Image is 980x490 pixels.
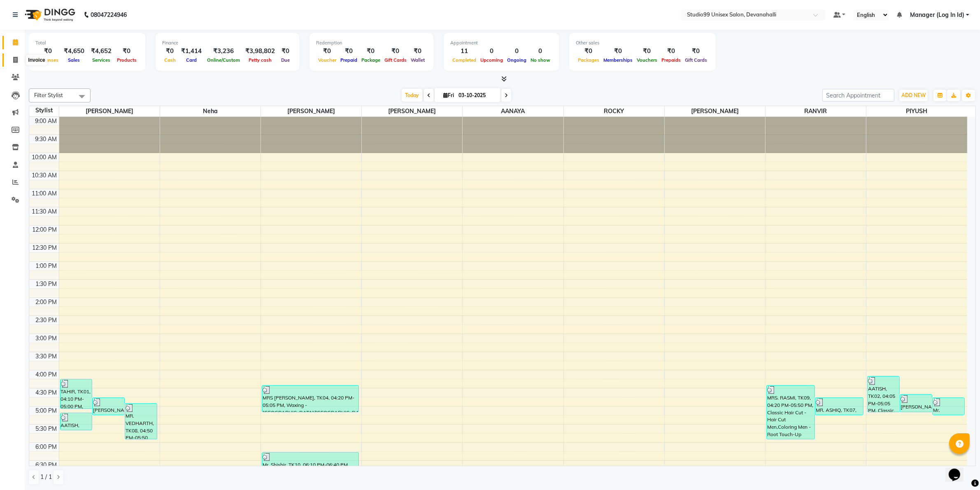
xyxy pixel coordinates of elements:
[242,46,278,56] div: ₹3,98,802
[34,135,59,144] div: 9:30 AM
[115,46,139,56] div: ₹0
[576,57,601,63] span: Packages
[162,57,178,63] span: Cash
[338,57,359,63] span: Prepaid
[359,46,382,56] div: ₹0
[125,404,157,439] div: MR. VEDHARTH, TK08, 04:50 PM-05:50 PM, Classic Hair Cut - Hair Cut Men,Classic Hair Cut - Hair Cu...
[66,57,82,63] span: Sales
[93,398,124,415] div: [PERSON_NAME], TK06, 04:40 PM-05:10 PM, Classic Hair Cut - Hair Cut Men
[30,189,59,198] div: 11:00 AM
[34,443,59,451] div: 6:00 PM
[456,89,497,102] input: 2025-10-03
[162,39,293,46] div: Finance
[91,3,127,26] b: 08047224946
[478,46,505,56] div: 0
[450,39,552,46] div: Appointment
[316,57,338,63] span: Voucher
[450,46,478,56] div: 11
[683,46,709,56] div: ₹0
[40,473,52,481] span: 1 / 1
[359,57,382,63] span: Package
[945,457,972,482] iframe: chat widget
[34,461,59,469] div: 6:30 PM
[34,352,59,361] div: 3:30 PM
[61,413,92,430] div: AATISH, TK02, 05:05 PM-05:35 PM, Classic Hair Cut - Hair Cut Men
[659,57,683,63] span: Prepaids
[61,46,88,56] div: ₹4,650
[767,385,815,439] div: MRS. RASMI, TK09, 04:20 PM-05:50 PM, Classic Hair Cut - Hair Cut Men,Coloring Men - Root Touch-Up...
[635,57,659,63] span: Vouchers
[34,370,59,379] div: 4:00 PM
[766,106,866,116] span: RANVIR
[933,398,964,415] div: Mr. [PERSON_NAME], TK05, 04:40 PM-05:10 PM, Classic Hair Cut - Kids (Upto 10 Years) Men
[478,57,505,63] span: Upcoming
[601,46,635,56] div: ₹0
[35,39,139,46] div: Total
[564,106,664,116] span: ROCKY
[278,46,293,56] div: ₹0
[441,92,456,98] span: Fri
[90,57,112,63] span: Services
[901,92,926,98] span: ADD NEW
[30,207,59,216] div: 11:30 AM
[34,316,59,325] div: 2:30 PM
[34,388,59,397] div: 4:30 PM
[665,106,765,116] span: [PERSON_NAME]
[316,46,338,56] div: ₹0
[868,376,899,412] div: AATISH, TK02, 04:05 PM-05:05 PM, Classic Hair Cut - Hair Cut Men,Grooming - [PERSON_NAME] / Trim
[450,57,478,63] span: Completed
[402,89,422,102] span: Today
[34,117,59,125] div: 9:00 AM
[338,46,359,56] div: ₹0
[34,406,59,415] div: 5:00 PM
[31,225,59,234] div: 12:00 PM
[178,46,205,56] div: ₹1,414
[262,453,358,470] div: Mr. Shishir, TK10, 06:10 PM-06:40 PM, Classic Hair Cut - Kids (Upto 10 Years) Men
[409,57,427,63] span: Wallet
[635,46,659,56] div: ₹0
[205,46,242,56] div: ₹3,236
[34,262,59,270] div: 1:00 PM
[382,46,409,56] div: ₹0
[576,39,709,46] div: Other sales
[34,425,59,433] div: 5:30 PM
[205,57,242,63] span: Online/Custom
[382,57,409,63] span: Gift Cards
[659,46,683,56] div: ₹0
[899,90,928,101] button: ADD NEW
[815,398,863,415] div: MR. ASHIQ, TK07, 04:40 PM-05:10 PM, Classic Hair Cut - Hair Cut Men
[29,106,59,115] div: Stylist
[160,106,261,116] span: Neha
[61,379,92,409] div: TAHIR, TK01, 04:10 PM-05:00 PM, Classic Hair Cut - Hair Cut Men,Head Massage (20 Min.) Men - Coconut
[31,244,59,252] div: 12:30 PM
[59,106,160,116] span: [PERSON_NAME]
[362,106,462,116] span: [PERSON_NAME]
[262,385,358,412] div: MRS [PERSON_NAME], TK04, 04:20 PM-05:05 PM, Waxing - [GEOGRAPHIC_DATA]/[GEOGRAPHIC_DATA] Wax,Waxi...
[34,334,59,343] div: 3:00 PM
[316,39,427,46] div: Redemption
[34,298,59,307] div: 2:00 PM
[528,57,552,63] span: No show
[247,57,274,63] span: Petty cash
[900,395,932,412] div: [PERSON_NAME], TK03, 04:35 PM-05:05 PM, Classic Hair Cut - Hair Cut Men
[683,57,709,63] span: Gift Cards
[35,46,61,56] div: ₹0
[34,280,59,288] div: 1:30 PM
[409,46,427,56] div: ₹0
[30,153,59,162] div: 10:00 AM
[162,46,178,56] div: ₹0
[184,57,199,63] span: Card
[528,46,552,56] div: 0
[261,106,361,116] span: [PERSON_NAME]
[576,46,601,56] div: ₹0
[910,11,964,19] span: Manager (Log In Id)
[463,106,563,116] span: AANAYA
[115,57,139,63] span: Products
[279,57,292,63] span: Due
[26,55,47,65] div: Invoice
[505,46,528,56] div: 0
[601,57,635,63] span: Memberships
[505,57,528,63] span: Ongoing
[866,106,967,116] span: PIYUSH
[88,46,115,56] div: ₹4,652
